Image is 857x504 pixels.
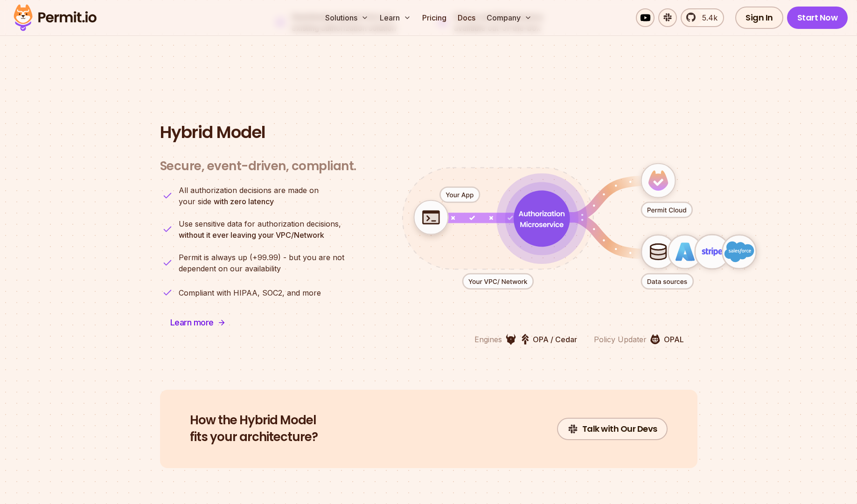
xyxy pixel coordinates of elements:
[418,8,450,27] a: Pricing
[179,218,341,229] span: Use sensitive data for authorization decisions,
[179,252,344,263] span: Permit is always up (+99.99) - but you are not
[533,334,577,345] p: OPA / Cedar
[594,334,647,345] p: Policy Updater
[179,185,319,196] span: All authorization decisions are made on
[681,8,724,27] a: 5.4k
[170,316,214,329] span: Learn more
[160,123,697,142] h2: Hybrid Model
[179,252,344,274] p: dependent on our availability
[179,287,321,298] p: Compliant with HIPAA, SOC2, and more
[160,159,356,174] h3: Secure, event-driven, compliant.
[9,2,101,34] img: Permit logo
[190,412,318,429] span: How the Hybrid Model
[483,8,536,27] button: Company
[557,418,668,440] a: Talk with Our Devs
[664,334,684,345] p: OPAL
[376,8,415,27] button: Learn
[697,12,718,23] span: 5.4k
[190,412,318,446] h2: fits your architecture?
[373,136,786,317] div: animation
[321,8,372,27] button: Solutions
[160,311,236,334] a: Learn more
[179,185,319,207] p: your side
[787,7,848,29] a: Start Now
[454,8,479,27] a: Docs
[179,230,324,240] strong: without it ever leaving your VPC/Network
[735,7,783,29] a: Sign In
[474,334,502,345] p: Engines
[214,197,274,206] strong: with zero latency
